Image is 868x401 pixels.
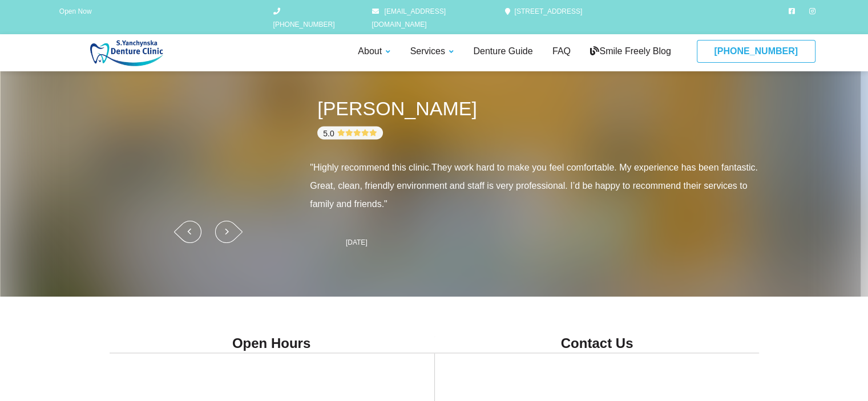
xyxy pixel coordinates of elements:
img: S Yanchynska Denture Care Centre [53,40,205,66]
a: [PHONE_NUMBER] [697,40,815,63]
a: [STREET_ADDRESS] [505,7,583,15]
a: [PHONE_NUMBER] [273,5,342,31]
span: 5.0 [323,129,334,137]
h4: Contact Us [550,337,645,350]
a: [EMAIL_ADDRESS][DOMAIN_NAME] [372,5,481,31]
a: FAQ [550,44,574,59]
div: "Highly recommend this clinic.They work hard to make you feel comfortable. My experience has been... [304,159,760,213]
div: [DATE] [304,233,751,248]
a: About [355,44,393,59]
a: Denture Guide [470,44,535,59]
span: Open Now [59,7,92,15]
div: [PERSON_NAME] [317,96,700,120]
a: Smile Freely Blog [587,44,673,59]
a: Services [407,44,457,59]
h4: Open Hours [221,337,322,350]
